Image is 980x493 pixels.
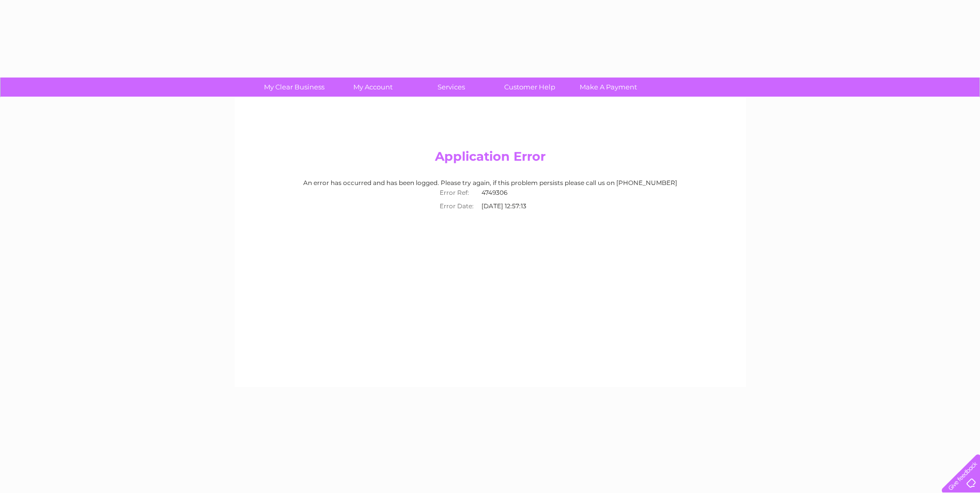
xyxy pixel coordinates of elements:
[244,149,736,169] h2: Application Error
[434,186,479,199] th: Error Ref:
[252,78,337,97] a: My Clear Business
[330,78,415,97] a: My Account
[487,78,572,97] a: Customer Help
[409,78,494,97] a: Services
[566,78,651,97] a: Make A Payment
[479,186,546,199] td: 4749306
[479,199,546,213] td: [DATE] 12:57:13
[244,179,736,213] div: An error has occurred and has been logged. Please try again, if this problem persists please call...
[434,199,479,213] th: Error Date:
